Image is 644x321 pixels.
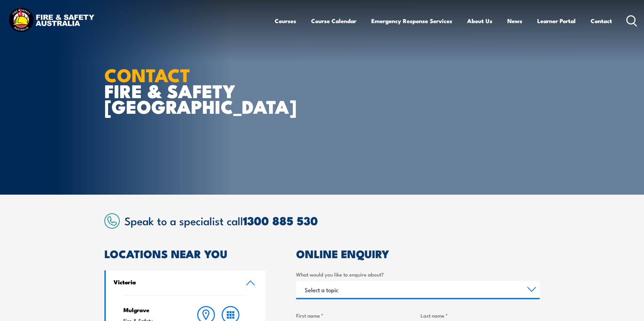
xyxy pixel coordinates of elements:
[467,12,492,30] a: About Us
[275,12,296,30] a: Courses
[243,211,318,229] a: 1300 885 530
[421,311,540,319] label: Last name
[104,67,272,114] h1: FIRE & SAFETY [GEOGRAPHIC_DATA]
[124,214,540,227] h2: Speak to a specialist call
[296,311,415,319] label: First name
[296,249,540,258] h2: ONLINE ENQUIRY
[104,60,190,88] strong: CONTACT
[106,270,266,295] a: Victoria
[104,249,266,258] h2: LOCATIONS NEAR YOU
[537,12,576,30] a: Learner Portal
[591,12,612,30] a: Contact
[123,306,180,314] h4: Mulgrave
[296,270,540,278] label: What would you like to enquire about?
[311,12,356,30] a: Course Calendar
[114,278,235,286] h4: Victoria
[507,12,522,30] a: News
[371,12,452,30] a: Emergency Response Services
